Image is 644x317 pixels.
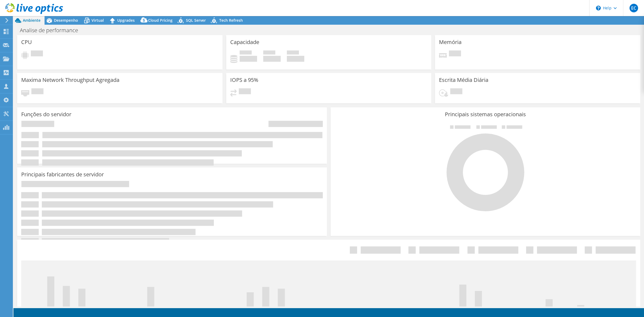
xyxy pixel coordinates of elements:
span: EC [630,4,638,12]
h3: CPU [21,39,32,45]
h4: 0 GiB [240,56,257,62]
span: Pendente [31,50,43,58]
h3: Funções do servidor [21,111,71,117]
h4: 0 GiB [287,56,304,62]
span: Cloud Pricing [148,18,173,23]
span: Virtual [92,18,104,23]
h1: Analise de performance [17,27,86,33]
h3: IOPS a 95% [230,77,258,83]
span: Pendente [450,88,462,96]
h3: Capacidade [230,39,259,45]
h3: Principais fabricantes de servidor [21,172,104,177]
h4: 0 GiB [263,56,281,62]
span: SQL Server [186,18,206,23]
span: Pendente [239,88,251,96]
h3: Escrita Média Diária [439,77,488,83]
span: Disponível [263,50,275,56]
span: Usado [240,50,252,56]
span: Desempenho [54,18,78,23]
h3: Memória [439,39,462,45]
span: Total [287,50,299,56]
h3: Maxima Network Throughput Agregada [21,77,119,83]
span: Pendente [31,88,43,96]
span: Pendente [449,50,461,58]
span: Tech Refresh [219,18,243,23]
span: Upgrades [117,18,135,23]
span: Ambiente [23,18,41,23]
svg: \n [596,6,601,10]
h3: Principais sistemas operacionais [335,111,636,117]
